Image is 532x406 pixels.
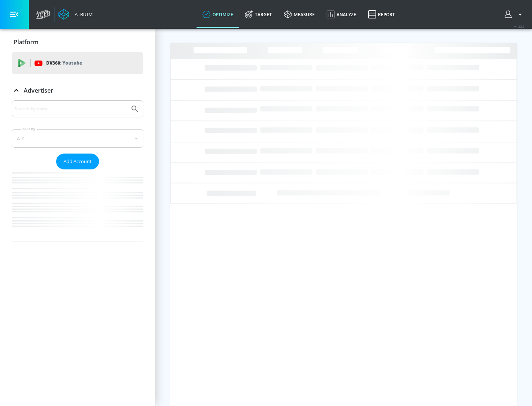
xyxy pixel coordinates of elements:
button: Add Account [56,154,99,169]
div: DV360: Youtube [12,52,143,74]
p: Youtube [62,59,82,67]
div: Platform [12,32,143,52]
input: Search by name [15,104,127,114]
p: DV360: [46,59,82,67]
span: v 4.22.2 [514,24,525,28]
div: Advertiser [12,100,143,241]
a: Target [239,1,278,28]
a: optimize [197,1,239,28]
a: Analyze [321,1,362,28]
nav: list of Advertiser [12,169,143,241]
div: A-Z [12,129,143,148]
span: Add Account [64,157,92,166]
div: Atrium [72,11,93,18]
p: Advertiser [24,86,53,94]
label: Sort By [21,127,37,131]
a: measure [278,1,321,28]
a: Atrium [58,9,93,20]
a: Report [362,1,401,28]
div: Advertiser [12,80,143,101]
p: Platform [14,38,38,46]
